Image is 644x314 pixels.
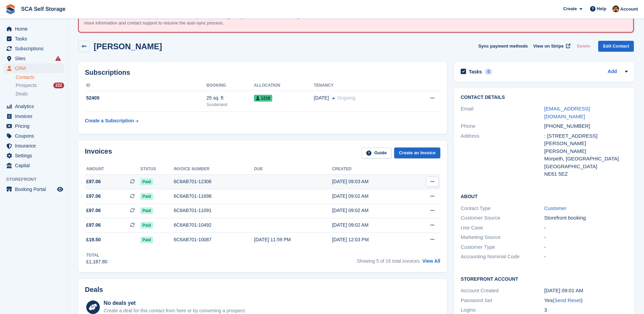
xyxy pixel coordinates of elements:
[6,176,68,183] span: Storefront
[544,287,628,295] div: [DATE] 09:01 AM
[553,297,583,303] span: ( )
[3,131,64,141] a: menu
[461,233,544,241] div: Marketing Source
[15,131,56,141] span: Coupons
[461,253,544,261] div: Accounting Nominal Code
[3,151,64,160] a: menu
[332,178,410,185] div: [DATE] 09:03 AM
[3,102,64,111] a: menu
[86,258,107,265] div: £1,187.80
[18,3,68,15] a: SCA Self Storage
[174,236,254,243] div: 6C6AB701-10087
[85,69,440,76] h2: Subscriptions
[86,193,101,200] span: £97.06
[563,5,577,12] span: Create
[15,34,56,43] span: Tasks
[206,102,254,108] div: Sunderland
[544,243,628,251] div: -
[104,299,246,307] div: No deals yet
[337,95,355,101] span: Ongoing
[461,306,544,314] div: Logins
[598,41,634,52] a: Edit Contact
[332,164,410,175] th: Created
[53,83,64,88] div: 222
[478,41,528,52] button: Sync payment methods
[85,94,206,102] div: 52405
[620,6,638,13] span: Account
[461,95,628,100] h2: Contact Details
[15,185,56,194] span: Booking Portal
[332,207,410,214] div: [DATE] 09:02 AM
[574,41,593,52] button: Delete
[16,90,64,98] a: Deals
[357,258,420,264] span: Showing 5 of 16 total invoices
[314,80,408,91] th: Tenancy
[461,243,544,251] div: Customer Type
[461,122,544,130] div: Phone
[332,236,410,243] div: [DATE] 12:03 PM
[254,236,332,243] div: [DATE] 11:59 PM
[3,34,64,43] a: menu
[531,41,572,52] a: View on Stripe
[254,95,272,102] span: 1218
[15,102,56,111] span: Analytics
[469,69,482,75] h2: Tasks
[461,224,544,232] div: Use Case
[140,222,153,229] span: Paid
[461,205,544,212] div: Contact Type
[55,56,61,61] i: Smart entry sync failures have occurred
[206,94,254,102] div: 25 sq. ft
[544,297,628,304] div: Yes
[15,54,56,63] span: Sites
[544,122,628,130] div: [PHONE_NUMBER]
[140,164,173,175] th: Status
[544,106,590,119] a: [EMAIL_ADDRESS][DOMAIN_NAME]
[533,43,564,50] span: View on Stripe
[174,193,254,200] div: 6C6AB701-11698
[3,141,64,151] a: menu
[86,222,101,229] span: £97.06
[86,236,101,243] span: £19.50
[279,14,313,19] a: knowledge base
[5,4,16,14] img: stora-icon-8386f47178a22dfd0bd8f6a31ec36ba5ce8667c1dd55bd0f319d3a0aa187defe.svg
[544,155,628,163] div: Morpeth, [GEOGRAPHIC_DATA]
[3,24,64,34] a: menu
[461,193,628,199] h2: About
[15,64,56,73] span: CRM
[85,147,112,159] h2: Invoices
[16,74,64,81] a: Contacts
[394,147,440,159] a: Create an Invoice
[461,275,628,282] h2: Storefront Account
[461,132,544,178] div: Address
[597,5,606,12] span: Help
[206,80,254,91] th: Booking
[461,287,544,295] div: Account Created
[15,161,56,170] span: Capital
[608,68,617,76] a: Add
[461,297,544,304] div: Password Set
[461,105,544,120] div: Email
[86,207,101,214] span: £97.06
[554,297,581,303] a: Send Reset
[84,13,322,27] p: An error occurred with the auto-sync process for the site: [GEOGRAPHIC_DATA]. Please review the f...
[3,185,64,194] a: menu
[544,170,628,178] div: NE61 5EZ
[86,252,107,258] div: Total
[422,258,440,264] a: View All
[3,54,64,63] a: menu
[3,111,64,121] a: menu
[85,117,134,124] div: Create a Subscription
[15,121,56,131] span: Pricing
[15,24,56,34] span: Home
[544,163,628,171] div: [GEOGRAPHIC_DATA]
[15,141,56,151] span: Insurance
[544,132,628,155] div: : [STREET_ADDRESS][PERSON_NAME][PERSON_NAME]
[174,178,254,185] div: 6C6AB701-12306
[15,111,56,121] span: Invoices
[15,151,56,160] span: Settings
[85,115,139,127] a: Create a Subscription
[94,42,162,51] h2: [PERSON_NAME]
[16,82,64,89] a: Prospects 222
[544,224,628,232] div: -
[15,44,56,53] span: Subscriptions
